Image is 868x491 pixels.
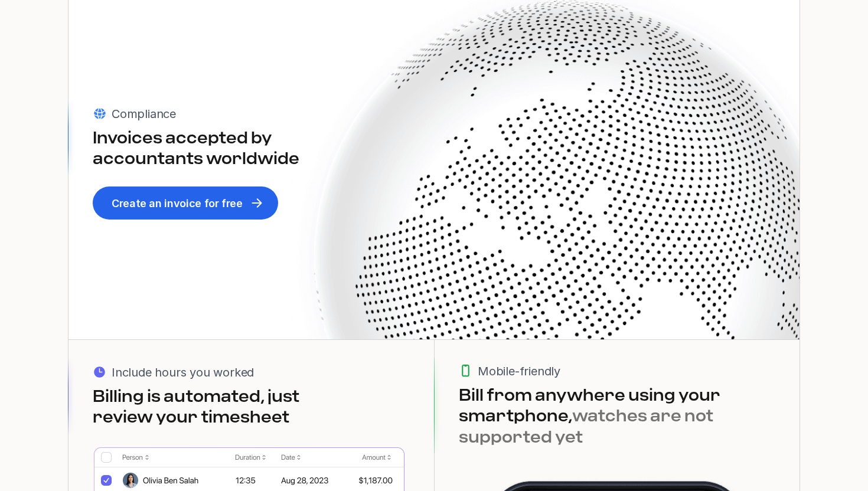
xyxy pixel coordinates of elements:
h2: Invoices accepted by accountants worldwide [93,129,415,171]
p: Bill from anywhere using your smartphone, [459,386,781,449]
p: Create an invoice for free [112,197,243,210]
p: Compliance [112,105,176,123]
p: Mobile-friendly [478,362,560,380]
p: Include hours you worked [112,364,416,381]
h2: Billing is automated, just review your timesheet [93,387,416,429]
span: watches are not supported yet [459,408,716,446]
a: Create an invoice for free [93,186,278,220]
